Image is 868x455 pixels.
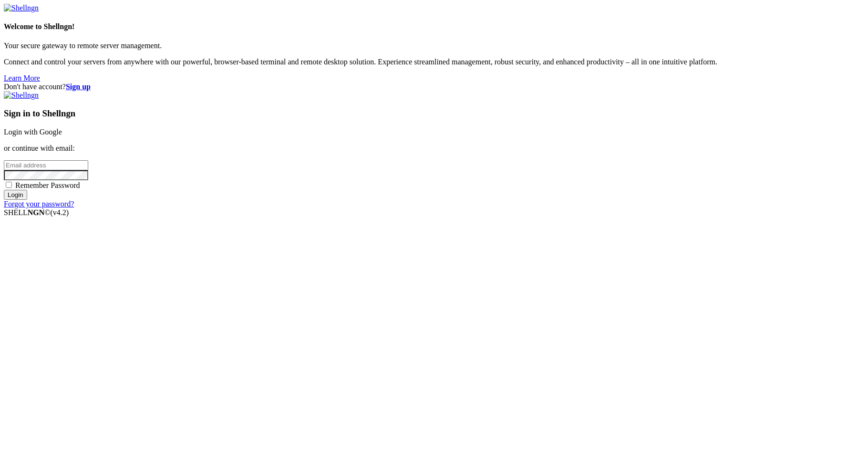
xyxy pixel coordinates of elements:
h4: Welcome to Shellngn! [4,22,864,31]
img: Shellngn [4,91,39,100]
p: Connect and control your servers from anywhere with our powerful, browser-based terminal and remo... [4,58,864,66]
a: Learn More [4,74,40,82]
input: Remember Password [6,182,12,188]
input: Login [4,190,27,200]
div: Don't have account? [4,83,864,91]
a: Forgot your password? [4,200,74,208]
span: Remember Password [15,181,80,189]
b: NGN [28,208,45,217]
span: SHELL © [4,208,69,217]
p: Your secure gateway to remote server management. [4,41,864,50]
a: Login with Google [4,128,62,136]
h3: Sign in to Shellngn [4,108,864,119]
span: 4.2.0 [51,208,69,217]
p: or continue with email: [4,144,864,153]
img: Shellngn [4,4,39,12]
a: Sign up [66,83,91,91]
input: Email address [4,160,88,170]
